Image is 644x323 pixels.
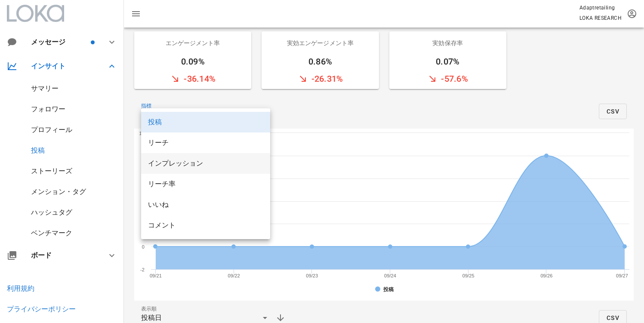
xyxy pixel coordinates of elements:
div: 0.86% [262,55,379,68]
div: メッセージ [31,38,89,46]
a: プロフィール [31,126,72,134]
a: 利用規約 [7,284,34,292]
div: -57.6% [389,68,506,89]
text: 09/26 [540,273,552,278]
button: CSV [599,104,627,119]
p: Adaptretailing [579,3,622,12]
text: 0 [142,244,145,249]
div: コメント [148,221,263,229]
span: バッジ [91,40,95,44]
text: 09/22 [228,273,240,278]
div: 0.07% [389,55,506,68]
a: プライバシーポリシー [7,305,76,313]
span: CSV [606,108,619,115]
div: 0.09% [134,55,251,68]
text: 09/23 [306,273,318,278]
div: インプレッション [148,159,263,167]
text: 09/21 [150,273,162,278]
div: -36.14% [134,68,251,89]
a: ベンチマーク [31,229,72,237]
div: インサイト [31,62,96,70]
div: 投稿日 [141,314,162,322]
text: 10 [139,131,145,136]
div: リーチ率 [148,180,263,188]
a: ストーリーズ [31,167,72,175]
a: ハッシュタグ [31,208,72,216]
div: 投稿 [148,118,263,126]
div: エンゲージメント率 [134,31,251,55]
text: -2 [140,267,145,272]
div: ボード [31,251,96,259]
tspan: 投稿 [383,286,394,292]
div: 実効保存率 [389,31,506,55]
text: 09/27 [616,273,628,278]
div: いいね [148,200,263,209]
a: 投稿 [31,146,45,154]
div: リーチ [148,138,263,147]
a: フォロワー [31,105,65,113]
p: LOKA RESEARCH [579,14,622,22]
a: サマリー [31,84,59,92]
span: CSV [606,314,619,321]
div: 実効エンゲージメント率 [262,31,379,55]
text: 09/25 [462,273,475,278]
div: -26.31% [262,68,379,89]
a: メンション・タグ [31,188,86,196]
text: 09/24 [384,273,396,278]
div: 指標投稿 [141,108,270,122]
